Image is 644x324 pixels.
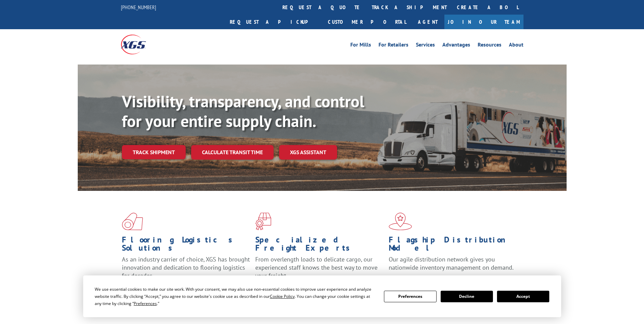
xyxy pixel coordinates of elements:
a: For Retailers [379,42,408,50]
button: Decline [441,291,493,302]
span: Preferences [134,301,157,306]
a: [PHONE_NUMBER] [121,4,156,11]
div: We use essential cookies to make our site work. With your consent, we may also use non-essential ... [95,286,376,307]
span: Cookie Policy [270,293,295,299]
h1: Flooring Logistics Solutions [122,236,250,255]
a: About [509,42,523,50]
span: As an industry carrier of choice, XGS has brought innovation and dedication to flooring logistics... [122,255,250,280]
b: Visibility, transparency, and control for your entire supply chain. [122,91,364,131]
img: xgs-icon-flagship-distribution-model-red [389,213,412,230]
a: Advantages [442,42,470,50]
a: Services [416,42,435,50]
a: Calculate transit time [191,145,274,160]
button: Preferences [384,291,436,302]
a: For Mills [350,42,371,50]
img: xgs-icon-focused-on-flooring-red [255,213,271,230]
div: Cookie Consent Prompt [83,275,561,317]
a: Join Our Team [444,15,523,29]
a: Customer Portal [323,15,411,29]
h1: Flagship Distribution Model [389,236,517,255]
a: XGS ASSISTANT [279,145,337,160]
img: xgs-icon-total-supply-chain-intelligence-red [122,213,143,230]
a: Resources [478,42,501,50]
button: Accept [497,291,549,302]
a: Track shipment [122,145,186,159]
h1: Specialized Freight Experts [255,236,384,255]
a: Agent [411,15,444,29]
span: Our agile distribution network gives you nationwide inventory management on demand. [389,255,514,271]
p: From overlength loads to delicate cargo, our experienced staff knows the best way to move your fr... [255,255,384,286]
a: Request a pickup [225,15,323,29]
